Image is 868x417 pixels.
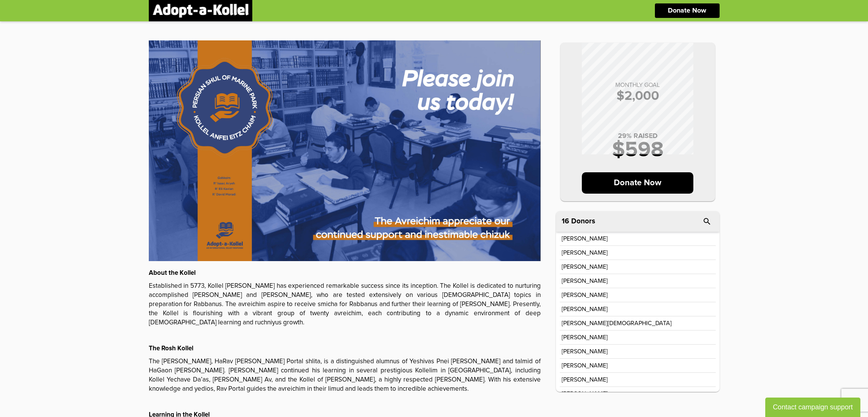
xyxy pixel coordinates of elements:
[149,282,541,327] p: Established in 5773, Kollel [PERSON_NAME] has experienced remarkable success since its inception....
[702,217,712,226] i: search
[149,270,196,276] strong: About the Kollel
[149,345,193,352] strong: The Rosh Kollel
[562,218,569,225] span: 16
[562,334,608,340] p: [PERSON_NAME]
[562,391,608,397] p: [PERSON_NAME]
[149,40,541,261] img: lxqVbX3kK8.ip3fR5EUFB.jpg
[562,348,608,354] p: [PERSON_NAME]
[668,7,706,14] p: Donate Now
[562,377,608,383] p: [PERSON_NAME]
[765,398,860,417] button: Contact campaign support
[562,236,608,242] p: [PERSON_NAME]
[562,306,608,312] p: [PERSON_NAME]
[562,250,608,256] p: [PERSON_NAME]
[568,82,707,88] p: MONTHLY GOAL
[562,292,608,298] p: [PERSON_NAME]
[562,278,608,284] p: [PERSON_NAME]
[568,90,707,103] p: $
[582,172,693,194] p: Donate Now
[149,357,541,394] p: The [PERSON_NAME], HaRav [PERSON_NAME] Portal shlita, is a distinguished alumnus of Yeshivas Pnei...
[562,362,608,369] p: [PERSON_NAME]
[562,264,608,270] p: [PERSON_NAME]
[562,320,672,326] p: [PERSON_NAME][DEMOGRAPHIC_DATA]
[571,218,595,225] p: Donors
[153,4,248,18] img: logonobg.png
